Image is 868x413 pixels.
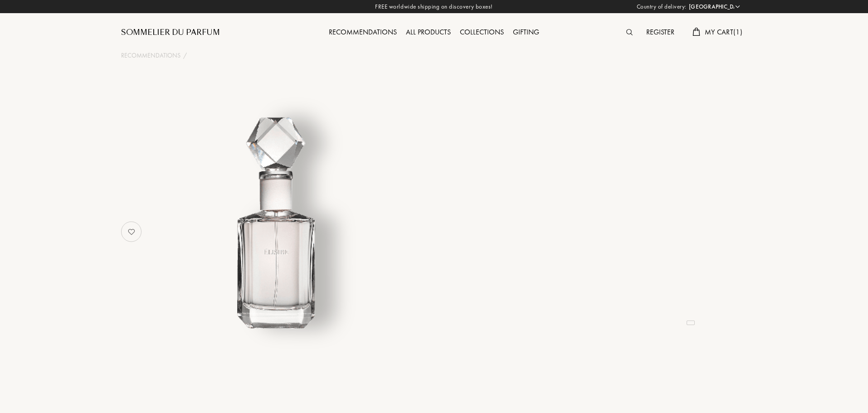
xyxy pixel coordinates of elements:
div: Gifting [508,27,544,39]
img: undefined undefined [166,115,390,340]
a: All products [401,27,455,37]
div: Recommendations [324,27,401,39]
img: search_icn.svg [626,29,633,35]
span: Country of delivery: [637,2,687,11]
img: no_like_p.png [122,223,141,241]
a: Recommendations [121,51,180,60]
img: cart.svg [692,28,700,36]
a: Collections [455,27,508,37]
a: Register [642,27,679,37]
div: / [183,51,187,60]
div: All products [401,27,455,39]
a: Gifting [508,27,544,37]
span: My Cart ( 1 ) [705,27,742,37]
a: Sommelier du Parfum [121,27,220,38]
div: Register [642,27,679,39]
a: Recommendations [324,27,401,37]
div: Collections [455,27,508,39]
